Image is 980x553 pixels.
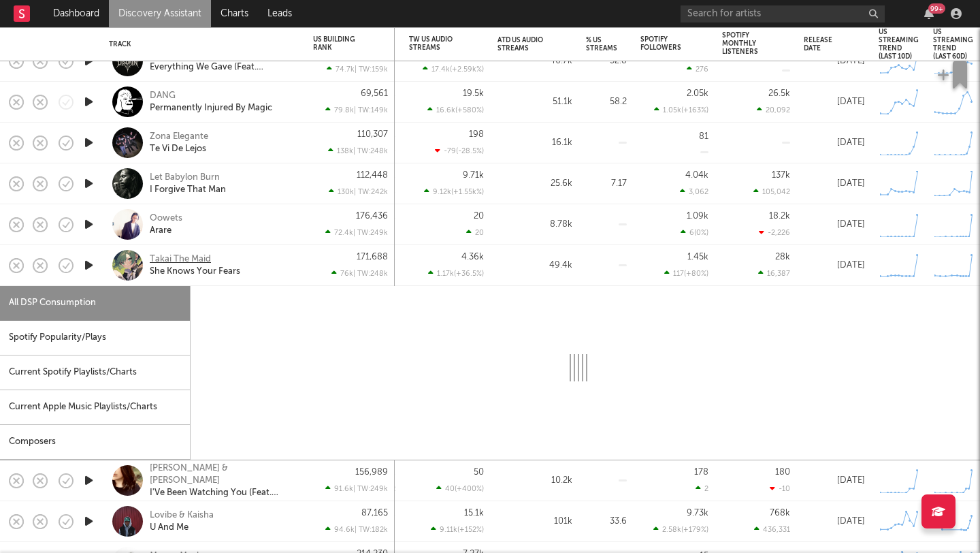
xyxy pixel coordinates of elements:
div: 16,387 [758,269,790,278]
div: [DATE] [804,176,865,192]
div: 3,062 [680,187,708,196]
div: 8.78k [497,217,572,233]
div: [DATE] [804,135,865,151]
div: 110,307 [357,130,388,139]
a: I Forgive That Man [150,184,226,196]
div: 51.1k [497,94,572,110]
a: She Knows Your Fears [150,266,240,278]
div: 26.5k [768,89,790,98]
div: I'Ve Been Watching You (Feat. [MEDICAL_DATA]) (Trailer Version) [150,487,296,499]
div: 1.17k ( +36.5 % ) [428,269,484,278]
div: 768k [770,509,790,518]
div: 81 [699,132,708,141]
div: 33.6 [586,513,627,530]
div: 50 [474,468,484,477]
div: 4.04k [685,171,708,180]
div: 40 ( +400 % ) [436,484,484,493]
div: 171,688 [357,253,388,262]
div: 20 [474,212,484,221]
div: 10.2k [497,473,572,489]
div: 1.09k [687,212,708,221]
div: 79.8k | TW: 149k [313,106,388,114]
div: 9.11k ( +152 % ) [431,525,484,534]
div: ATD US Audio Streams [497,36,552,52]
div: 58.2 [586,94,627,110]
div: 9.73k [687,509,708,518]
div: 20,092 [757,106,790,114]
a: Oowets [150,212,182,225]
div: US Streaming Trend (last 10d) [879,28,919,61]
div: 91.6k | TW: 249k [313,484,388,493]
div: US Building Rank [313,35,367,52]
div: 117 ( +80 % ) [664,269,708,278]
a: Lovibe & Kaisha [150,509,214,522]
div: 7.17 [586,176,627,192]
div: Track [109,40,293,48]
div: [DATE] [804,217,865,233]
div: 276 [687,65,708,74]
div: Te Vi De Lejos [150,143,206,155]
div: 1.05k ( +163 % ) [654,106,708,114]
div: 6 ( 0 % ) [681,228,708,237]
div: 2 [696,484,708,493]
div: 4.36k [461,253,484,262]
a: Takai The Maid [150,253,211,266]
div: 436,331 [754,525,790,534]
a: U And Me [150,522,189,534]
div: 74.7k | TW: 159k [313,65,388,74]
div: 101k [497,513,572,530]
div: 76k | TW: 248k [313,269,388,278]
div: 49.4k [497,257,572,274]
div: 105,042 [753,187,790,196]
div: 99 + [928,3,945,14]
div: 87,165 [361,509,388,518]
div: 28k [775,253,790,262]
div: 15.1k [464,509,484,518]
div: [DATE] [804,513,865,530]
div: 138k | TW: 248k [313,146,388,155]
div: 180 [775,468,790,477]
div: 9.71k [463,171,484,180]
div: DANG [150,90,176,102]
div: 25.6k [497,176,572,192]
div: 19.5k [463,89,484,98]
div: % US Streams [586,36,617,52]
div: 198 [469,130,484,139]
div: 9.12k ( +1.55k % ) [424,187,484,196]
div: Spotify Followers [640,35,688,52]
div: 112,448 [357,171,388,180]
a: Everything We Gave (Feat. [PERSON_NAME]) [150,61,296,74]
a: Permanently Injured By Magic [150,102,272,114]
a: Arare [150,225,171,237]
div: 2.05k [687,89,708,98]
div: [DATE] [804,473,865,489]
div: 17.4k ( +2.59k % ) [423,65,484,74]
a: Zona Elegante [150,131,208,143]
a: Let Babylon Burn [150,172,220,184]
div: 2.58k ( +179 % ) [653,525,708,534]
div: 130k | TW: 242k [313,187,388,196]
a: [PERSON_NAME] & [PERSON_NAME] [150,462,296,487]
div: 94.6k | TW: 182k [313,525,388,534]
div: 72.4k | TW: 249k [313,228,388,237]
div: 20 [466,228,484,237]
div: -2,226 [759,228,790,237]
div: [DATE] [804,257,865,274]
button: 99+ [924,8,934,19]
div: 16.1k [497,135,572,151]
div: 176,436 [356,212,388,221]
div: 16.6k ( +580 % ) [427,106,484,114]
div: -79 ( -28.5 % ) [435,146,484,155]
div: Release Date [804,36,845,52]
div: 137k [772,171,790,180]
div: [DATE] [804,94,865,110]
